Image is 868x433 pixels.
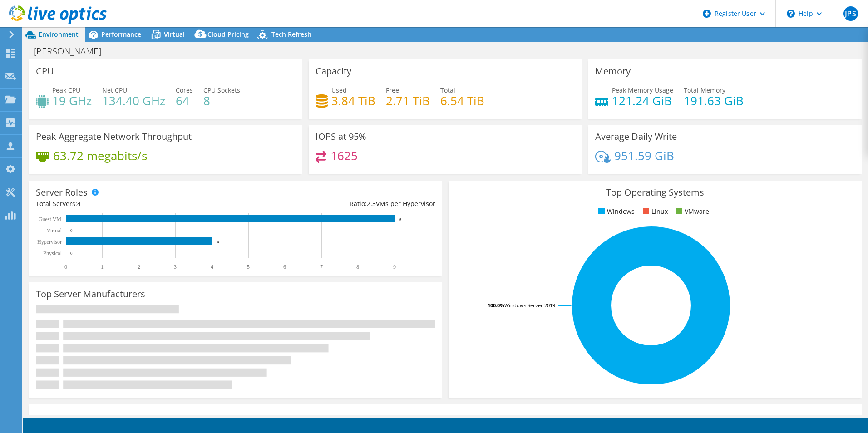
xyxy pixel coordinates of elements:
span: Net CPU [102,86,127,94]
span: 4 [77,199,81,208]
span: 2.3 [367,199,376,208]
h3: Memory [595,66,631,76]
h3: IOPS at 95% [316,132,366,142]
h1: [PERSON_NAME] [30,46,115,56]
text: Guest VM [39,216,61,222]
h4: 8 [203,96,240,106]
text: 0 [70,251,73,256]
span: JPS [843,6,858,21]
text: 1 [101,264,104,270]
span: CPU Sockets [203,86,240,94]
span: Free [386,86,399,94]
span: Environment [39,30,79,39]
span: Cores [176,86,193,94]
text: 9 [399,217,401,221]
h4: 19 GHz [52,96,92,106]
h3: Capacity [316,66,351,76]
span: Virtual [164,30,185,39]
text: Physical [43,250,62,256]
h4: 63.72 megabits/s [53,151,147,161]
span: Used [331,86,347,94]
h3: Average Daily Write [595,132,677,142]
li: VMware [674,207,709,216]
span: Total Memory [684,86,725,94]
text: 9 [393,264,396,270]
tspan: 100.0% [488,302,504,309]
li: Linux [641,207,668,216]
text: Virtual [47,227,62,234]
h4: 951.59 GiB [614,151,674,161]
text: 4 [217,240,219,244]
h4: 1625 [330,151,358,161]
h4: 3.84 TiB [331,96,375,106]
h3: Top Operating Systems [455,187,855,197]
text: 0 [64,264,67,270]
h4: 6.54 TiB [440,96,484,106]
li: Windows [596,207,635,216]
h3: CPU [36,66,54,76]
h3: Server Roles [36,187,88,197]
text: 2 [138,264,140,270]
h4: 191.63 GiB [684,96,744,106]
tspan: Windows Server 2019 [504,302,555,309]
span: Peak Memory Usage [612,86,673,94]
h3: Top Server Manufacturers [36,289,145,299]
text: 0 [70,228,73,233]
text: 7 [320,264,323,270]
div: Total Servers: [36,199,236,209]
span: Tech Refresh [271,30,311,39]
h4: 64 [176,96,193,106]
h4: 121.24 GiB [612,96,673,106]
text: 3 [174,264,177,270]
span: Total [440,86,455,94]
svg: \n [787,10,795,18]
span: Peak CPU [52,86,80,94]
text: 4 [211,264,213,270]
text: Hypervisor [37,239,62,245]
div: Ratio: VMs per Hypervisor [236,199,435,209]
text: 8 [356,264,359,270]
h4: 2.71 TiB [386,96,430,106]
h3: Peak Aggregate Network Throughput [36,132,192,142]
h4: 134.40 GHz [102,96,165,106]
text: 5 [247,264,250,270]
text: 6 [283,264,286,270]
span: Performance [101,30,141,39]
span: Cloud Pricing [207,30,249,39]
